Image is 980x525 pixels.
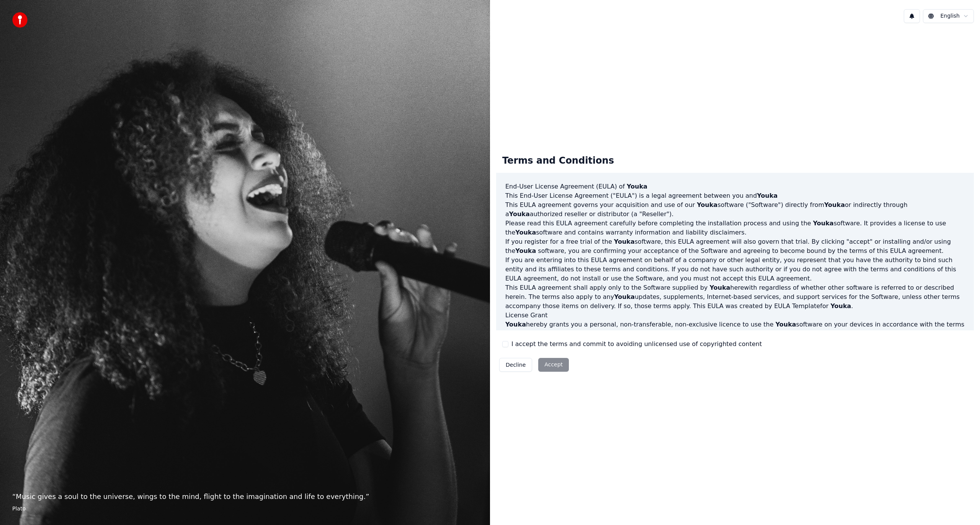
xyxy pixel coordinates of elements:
footer: Plato [12,505,478,513]
span: Youka [515,247,536,254]
span: Youka [505,321,526,328]
a: EULA Template [774,302,820,310]
label: I accept the terms and commit to avoiding unlicensed use of copyrighted content [511,340,762,349]
p: hereby grants you a personal, non-transferable, non-exclusive licence to use the software on your... [505,320,965,338]
span: Youka [614,293,635,300]
p: This End-User License Agreement ("EULA") is a legal agreement between you and [505,191,965,200]
span: Youka [697,201,717,208]
span: Youka [710,284,730,291]
h3: End-User License Agreement (EULA) of [505,182,965,191]
span: Youka [830,302,851,310]
span: Youka [509,210,530,218]
span: Youka [776,321,796,328]
p: This EULA agreement governs your acquisition and use of our software ("Software") directly from o... [505,200,965,219]
img: youka [12,12,28,28]
div: Terms and Conditions [496,149,620,173]
span: Youka [515,229,536,236]
p: “ Music gives a soul to the universe, wings to the mind, flight to the imagination and life to ev... [12,491,478,502]
p: Please read this EULA agreement carefully before completing the installation process and using th... [505,219,965,237]
span: Youka [614,238,635,245]
p: This EULA agreement shall apply only to the Software supplied by herewith regardless of whether o... [505,283,965,311]
span: Youka [824,201,845,208]
h3: License Grant [505,311,965,320]
span: Youka [813,220,834,227]
span: Youka [757,192,777,199]
span: Youka [627,183,647,190]
button: Decline [499,358,532,372]
p: If you register for a free trial of the software, this EULA agreement will also govern that trial... [505,237,965,256]
p: If you are entering into this EULA agreement on behalf of a company or other legal entity, you re... [505,256,965,283]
